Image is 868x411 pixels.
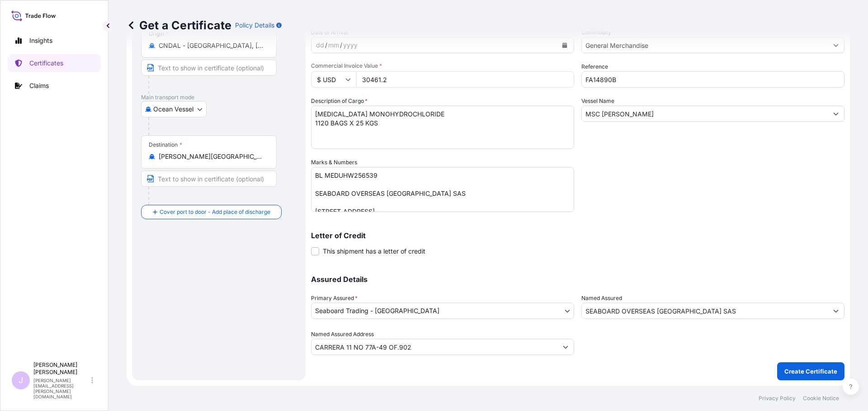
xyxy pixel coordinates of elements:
[160,208,270,217] span: Cover port to door - Add place of discharge
[141,60,277,76] input: Text to appear on certificate
[19,376,23,385] span: J
[311,232,844,239] p: Letter of Credit
[581,97,614,106] label: Vessel Name
[141,171,277,187] input: Text to appear on certificate
[582,303,828,319] input: Assured Name
[828,106,844,122] button: Show suggestions
[803,395,839,402] a: Cookie Notice
[759,395,796,402] a: Privacy Policy
[581,62,608,71] label: Reference
[141,94,297,101] p: Main transport mode
[323,247,425,256] span: This shipment has a letter of credit
[29,36,52,45] p: Insights
[311,339,557,355] input: Named Assured Address
[159,152,265,161] input: Destination
[356,71,574,88] input: Enter amount
[235,21,274,30] p: Policy Details
[311,294,358,303] span: Primary Assured
[8,77,101,95] a: Claims
[777,362,844,380] button: Create Certificate
[582,106,828,122] input: Type to search vessel name or IMO
[784,367,837,376] p: Create Certificate
[557,339,574,355] button: Show suggestions
[8,54,101,72] a: Certificates
[29,59,63,68] p: Certificates
[153,105,193,114] span: Ocean Vessel
[828,303,844,319] button: Show suggestions
[311,62,574,69] span: Commercial Invoice Value
[33,378,90,399] p: [PERSON_NAME][EMAIL_ADDRESS][PERSON_NAME][DOMAIN_NAME]
[311,158,357,167] label: Marks & Numbers
[581,294,622,303] label: Named Assured
[141,205,282,219] button: Cover port to door - Add place of discharge
[33,361,90,376] p: [PERSON_NAME] [PERSON_NAME]
[315,306,439,315] span: Seaboard Trading - [GEOGRAPHIC_DATA]
[149,141,182,148] div: Destination
[141,101,207,117] button: Select transport
[311,303,574,319] button: Seaboard Trading - [GEOGRAPHIC_DATA]
[8,32,101,50] a: Insights
[311,276,844,283] p: Assured Details
[581,71,844,88] input: Enter booking reference
[311,330,374,339] label: Named Assured Address
[311,97,368,106] label: Description of Cargo
[127,18,231,32] p: Get a Certificate
[29,81,49,90] p: Claims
